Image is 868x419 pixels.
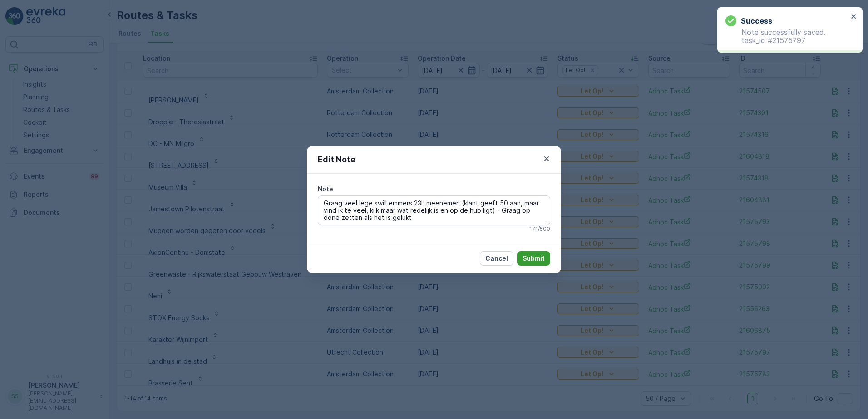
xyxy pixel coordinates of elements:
button: Submit [517,251,550,266]
button: Cancel [480,251,513,266]
textarea: Graag veel lege swill emmers 23L meenemen (klant geeft 50 aan, maar vind ik te veel, kijk maar wa... [318,195,550,225]
label: Note [318,185,333,193]
p: Submit [523,254,545,263]
p: 171 / 500 [529,225,550,233]
p: Edit Note [318,153,355,166]
p: Note successfully saved. task_id #21575797 [725,28,848,44]
button: close [851,13,857,21]
h3: Success [741,15,772,26]
p: Cancel [485,254,508,263]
